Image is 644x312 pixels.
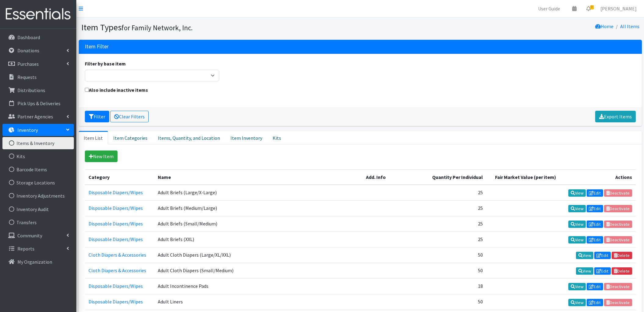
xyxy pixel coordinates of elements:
[568,299,586,306] a: View
[2,31,74,43] a: Dashboard
[587,205,603,212] a: Edit
[587,189,603,197] a: Edit
[2,216,74,228] a: Transfers
[85,150,118,162] a: New Item
[2,58,74,70] a: Purchases
[153,131,225,144] a: Items, Quantity, and Location
[2,243,74,255] a: Reports
[587,299,603,306] a: Edit
[594,267,611,275] a: Edit
[2,44,74,57] a: Donations
[576,252,593,259] a: View
[85,111,109,122] button: Filter
[362,169,425,185] th: Add. Info
[17,232,42,239] p: Community
[2,256,74,268] a: My Organization
[425,232,487,247] td: 25
[81,22,358,33] h1: Item Types
[2,4,74,24] img: HumanEssentials
[17,87,45,93] p: Distributions
[89,299,143,305] a: Disposable Diapers/Wipes
[612,252,632,259] a: Delete
[576,267,593,275] a: View
[568,236,586,243] a: View
[595,23,613,29] a: Home
[85,88,89,92] input: Also include inactive items
[425,200,487,216] td: 25
[17,246,34,252] p: Reports
[425,247,487,263] td: 50
[2,163,74,176] a: Barcode Items
[2,150,74,162] a: Kits
[425,169,487,185] th: Quantity Per Individual
[17,127,38,133] p: Inventory
[154,232,362,247] td: Adult Briefs (XXL)
[154,294,362,310] td: Adult Liners
[2,137,74,149] a: Items & Inventory
[154,216,362,232] td: Adult Briefs (Small/Medium)
[587,236,603,243] a: Edit
[568,205,586,212] a: View
[89,205,143,211] a: Disposable Diapers/Wipes
[587,221,603,228] a: Edit
[568,283,586,290] a: View
[425,294,487,310] td: 50
[17,259,52,265] p: My Organization
[595,111,636,122] a: Export Items
[89,267,146,273] a: Cloth Diapers & Accessories
[2,229,74,242] a: Community
[121,23,193,32] small: for Family Network, Inc.
[2,124,74,136] a: Inventory
[17,100,60,106] p: Pick Ups & Deliveries
[2,176,74,189] a: Storage Locations
[2,110,74,123] a: Partner Agencies
[620,23,639,29] a: All Items
[89,252,146,258] a: Cloth Diapers & Accessories
[568,221,586,228] a: View
[154,263,362,279] td: Adult Cloth Diapers (Small/Medium)
[89,189,143,195] a: Disposable Diapers/Wipes
[154,200,362,216] td: Adult Briefs (Medium/Large)
[2,71,74,83] a: Requests
[590,5,594,9] span: 9
[2,203,74,215] a: Inventory Audit
[594,252,611,259] a: Edit
[595,2,642,15] a: [PERSON_NAME]
[425,279,487,294] td: 18
[17,74,37,80] p: Requests
[560,169,636,185] th: Actions
[2,84,74,96] a: Distributions
[2,190,74,202] a: Inventory Adjustments
[587,283,603,290] a: Edit
[17,113,53,120] p: Partner Agencies
[533,2,565,15] a: User Guide
[154,185,362,201] td: Adult Briefs (Large/X-Large)
[425,263,487,279] td: 50
[85,43,109,50] h3: Item Filter
[612,267,632,275] a: Delete
[89,236,143,242] a: Disposable Diapers/Wipes
[85,86,148,94] label: Also include inactive items
[85,169,154,185] th: Category
[154,279,362,294] td: Adult Incontinence Pads
[487,169,560,185] th: Fair Market Value (per item)
[17,34,40,40] p: Dashboard
[425,216,487,232] td: 25
[79,131,108,144] a: Item List
[267,131,286,144] a: Kits
[108,131,153,144] a: Item Categories
[425,185,487,201] td: 25
[154,169,362,185] th: Name
[85,60,126,67] label: Filter by base item
[110,111,149,122] a: Clear Filters
[89,221,143,227] a: Disposable Diapers/Wipes
[568,189,586,197] a: View
[581,2,595,15] a: 9
[225,131,267,144] a: Item Inventory
[154,247,362,263] td: Adult Cloth Diapers (Large/XL/XXL)
[2,97,74,110] a: Pick Ups & Deliveries
[17,47,39,54] p: Donations
[17,61,39,67] p: Purchases
[89,283,143,289] a: Disposable Diapers/Wipes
